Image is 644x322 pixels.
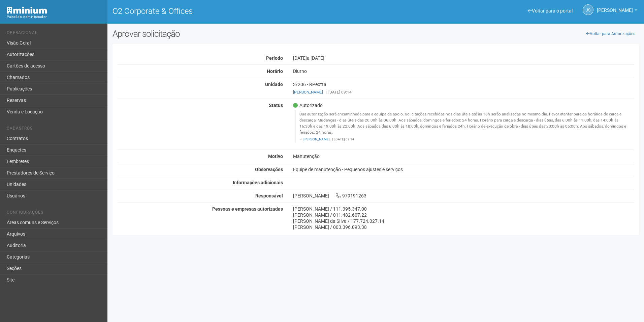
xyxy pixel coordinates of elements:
a: Voltar para o portal [528,8,573,14]
div: [DATE] [288,55,639,61]
div: [PERSON_NAME] / 111.395.347.00 [293,206,634,212]
span: | [332,137,333,141]
div: Painel do Administrador [7,14,102,20]
h1: O2 Corporate & Offices [112,7,371,16]
span: Jeferson Souza [597,1,633,13]
a: [PERSON_NAME] [303,137,330,141]
a: [PERSON_NAME] [293,90,323,95]
div: [DATE] 09:14 [293,89,634,95]
strong: Período [266,55,283,61]
a: JS [583,4,593,15]
div: Diurno [288,68,639,74]
strong: Horário [267,69,283,74]
footer: [DATE] 09:14 [299,137,630,142]
div: Equipe de manutenção - Pequenos ajustes e serviços [288,166,639,172]
div: [PERSON_NAME] da SIlva / 177.724.027.14 [293,218,634,224]
strong: Motivo [268,154,283,159]
span: a [DATE] [307,55,324,61]
h2: Aprovar solicitação [112,29,371,39]
a: [PERSON_NAME] [597,8,637,14]
span: Autorizado [293,102,323,108]
strong: Status [269,103,283,108]
div: [PERSON_NAME] 979191263 [288,193,639,199]
img: Minium [7,7,47,14]
div: Manutenção [288,153,639,159]
div: [PERSON_NAME] / 003.396.093.38 [293,224,634,230]
a: Voltar para Autorizações [582,29,639,39]
strong: Observações [255,167,283,172]
li: Cadastros [7,126,102,133]
blockquote: Sua autorização será encaminhada para a equipe de apoio. Solicitações recebidas nos dias úteis at... [295,110,634,143]
strong: Pessoas e empresas autorizadas [212,206,283,212]
strong: Unidade [265,82,283,87]
div: [PERSON_NAME] / 011.482.607.22 [293,212,634,218]
strong: Responsável [255,193,283,198]
strong: Informações adicionais [233,180,283,185]
li: Configurações [7,210,102,217]
div: 3/206 - RPeotta [288,81,639,95]
li: Operacional [7,30,102,37]
span: | [326,90,327,95]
